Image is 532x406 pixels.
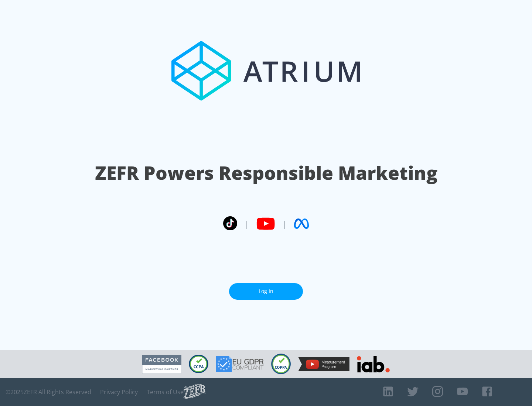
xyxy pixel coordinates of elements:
span: © 2025 ZEFR All Rights Reserved [6,388,91,396]
img: IAB [357,356,390,372]
a: Log In [229,283,303,300]
span: | [282,218,287,229]
img: COPPA Compliant [271,354,291,374]
a: Privacy Policy [100,388,138,396]
img: CCPA Compliant [189,355,208,373]
span: | [245,218,249,229]
img: YouTube Measurement Program [298,357,349,371]
h1: ZEFR Powers Responsible Marketing [95,160,437,186]
a: Terms of Use [147,388,184,396]
img: GDPR Compliant [216,356,264,372]
img: Facebook Marketing Partner [142,355,181,374]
